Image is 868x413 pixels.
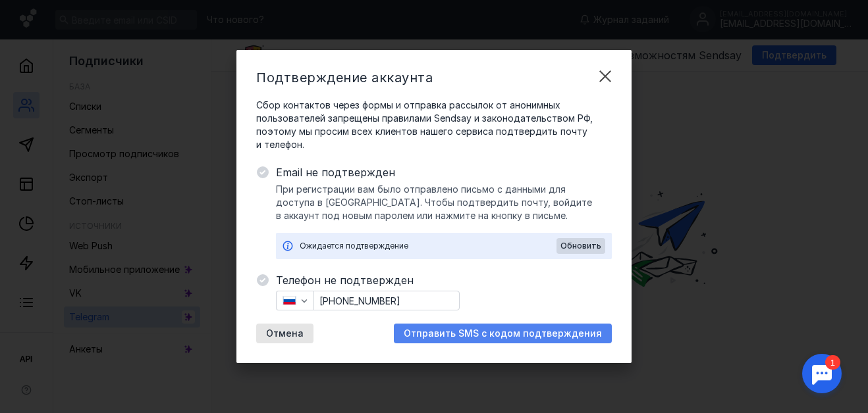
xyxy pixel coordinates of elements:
span: Обновить [560,241,601,251]
span: Email не подтвержден [276,164,612,180]
button: Обновить [556,238,605,254]
button: Отправить SMS с кодом подтверждения [394,324,612,343]
span: При регистрации вам было отправлено письмо с данными для доступа в [GEOGRAPHIC_DATA]. Чтобы подтв... [276,183,612,222]
span: Сбор контактов через формы и отправка рассылок от анонимных пользователей запрещены правилами Sen... [256,99,612,151]
span: Подтверждение аккаунта [256,70,433,85]
button: Отмена [256,324,313,343]
div: 1 [30,8,45,22]
div: Ожидается подтверждение [300,239,556,253]
span: Телефон не подтвержден [276,272,612,288]
span: Отправить SMS с кодом подтверждения [404,328,602,339]
span: Отмена [266,328,304,339]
